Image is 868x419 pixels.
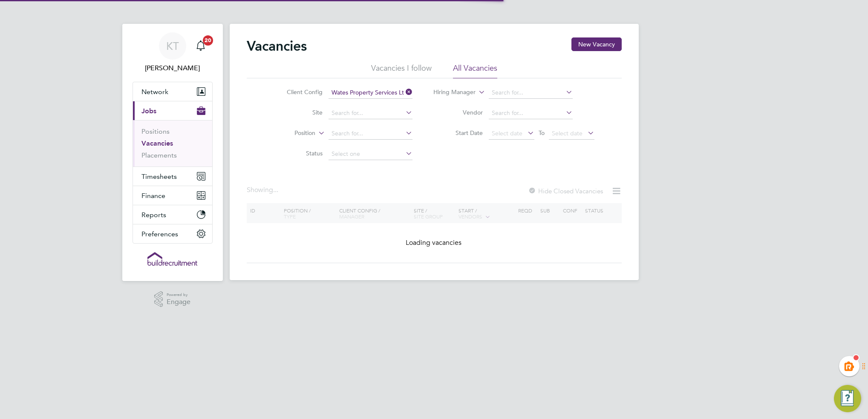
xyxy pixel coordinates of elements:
input: Search for... [329,87,412,99]
li: All Vacancies [453,63,497,78]
span: Engage [167,298,190,306]
a: KT[PERSON_NAME] [133,32,213,73]
img: buildrec-logo-retina.png [147,252,198,266]
label: Client Config [274,88,323,96]
span: Reports [141,211,166,219]
span: To [536,127,547,138]
span: Timesheets [141,172,177,181]
span: Preferences [141,230,178,238]
label: Start Date [434,129,483,137]
a: Positions [141,127,170,135]
button: Reports [133,205,212,224]
button: Timesheets [133,167,212,186]
a: 20 [192,32,209,60]
span: Network [141,88,168,96]
label: Hide Closed Vacancies [528,187,603,195]
label: Status [274,149,323,157]
input: Search for... [329,128,412,140]
button: Preferences [133,224,212,243]
li: Vacancies I follow [371,63,432,78]
label: Vendor [434,109,483,116]
label: Hiring Manager [427,88,476,97]
input: Search for... [489,107,573,119]
label: Position [266,129,315,138]
span: Jobs [141,107,156,115]
span: Select date [552,129,583,137]
nav: Main navigation [122,24,223,281]
input: Search for... [329,107,412,119]
button: Finance [133,186,212,205]
span: ... [273,186,278,194]
a: Go to home page [133,252,213,266]
a: Powered byEngage [154,291,190,307]
button: New Vacancy [571,37,622,51]
div: Showing [247,186,280,195]
span: Select date [492,129,522,137]
span: 20 [203,35,213,46]
span: Powered by [167,291,190,298]
input: Search for... [489,87,573,99]
input: Select one [329,148,412,160]
span: Finance [141,192,165,200]
span: Kiera Troutt [133,63,213,73]
label: Site [274,109,323,116]
h2: Vacancies [247,37,307,55]
a: Placements [141,151,177,159]
span: KT [166,40,179,52]
button: Network [133,82,212,101]
button: Engage Resource Center [834,385,861,412]
div: Jobs [133,120,212,166]
button: Jobs [133,101,212,120]
a: Vacancies [141,139,173,147]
